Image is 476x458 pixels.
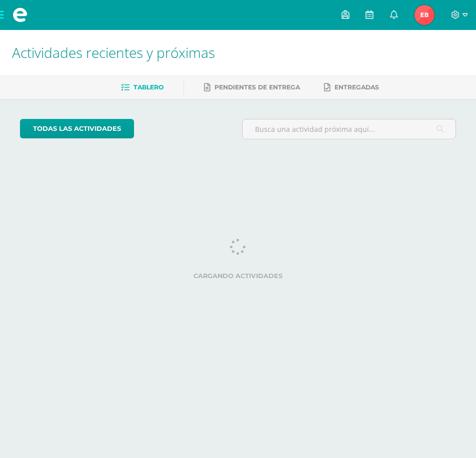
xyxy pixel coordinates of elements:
[414,5,434,25] img: 71711bd8aa2cf53c91d992f3c93e6204.png
[133,83,163,91] span: Tablero
[324,79,379,95] a: Entregadas
[121,79,163,95] a: Tablero
[334,83,379,91] span: Entregadas
[12,43,215,62] span: Actividades recientes y próximas
[214,83,300,91] span: Pendientes de entrega
[242,119,455,139] input: Busca una actividad próxima aquí...
[20,272,456,280] label: Cargando actividades
[20,119,134,138] a: todas las Actividades
[204,79,300,95] a: Pendientes de entrega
